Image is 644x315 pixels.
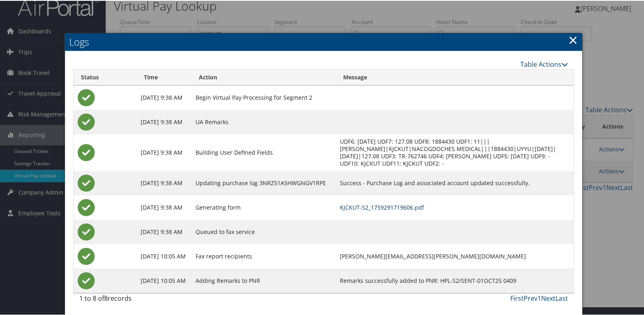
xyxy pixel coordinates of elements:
[191,69,336,85] th: Action: activate to sort column ascending
[191,243,336,268] td: Fax report recipients
[555,293,568,302] a: Last
[520,59,568,68] a: Table Actions
[537,293,541,302] a: 1
[191,170,336,195] td: Updating purchase log 3NRZ51A5HWGNGV1RPE
[336,243,574,268] td: [PERSON_NAME][EMAIL_ADDRESS][PERSON_NAME][DOMAIN_NAME]
[568,31,578,47] a: Close
[137,219,191,243] td: [DATE] 9:38 AM
[336,170,574,195] td: Success - Purchase Log and associated account updated successfully.
[191,109,336,133] td: UA Remarks
[137,69,191,85] th: Time: activate to sort column ascending
[137,268,191,292] td: [DATE] 10:05 AM
[74,69,136,85] th: Status: activate to sort column ascending
[510,293,524,302] a: First
[191,133,336,170] td: Building User Defined Fields
[137,109,191,133] td: [DATE] 9:38 AM
[191,268,336,292] td: Adding Remarks to PNR
[65,32,582,50] h2: Logs
[191,85,336,109] td: Begin Virtual Pay Processing for Segment 2
[137,195,191,219] td: [DATE] 9:38 AM
[340,203,424,210] a: KJCKUT-S2_1759291719606.pdf
[137,85,191,109] td: [DATE] 9:38 AM
[79,293,192,306] div: 1 to 8 of records
[137,133,191,170] td: [DATE] 9:38 AM
[336,268,574,292] td: Remarks successfully added to PNR: HPL-S2/SENT-01OCT25 0409
[524,293,537,302] a: Prev
[191,219,336,243] td: Queued to fax service
[104,293,108,302] span: 8
[137,170,191,195] td: [DATE] 9:38 AM
[191,195,336,219] td: Generating form
[336,133,574,170] td: UDF6: [DATE] UDF7: 127.08 UDF8: 1884430 UDF1: 11|||[PERSON_NAME]|KJCKUT|NACOGDOCHES MEDICAL|||188...
[541,293,555,302] a: Next
[137,243,191,268] td: [DATE] 10:05 AM
[336,69,574,85] th: Message: activate to sort column ascending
